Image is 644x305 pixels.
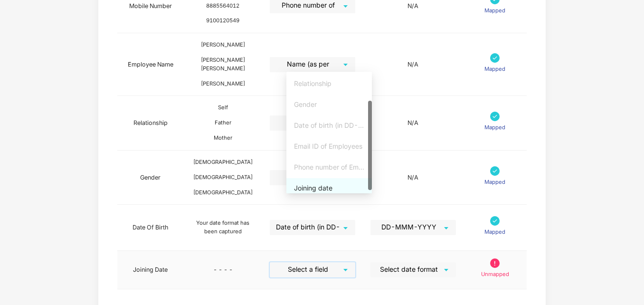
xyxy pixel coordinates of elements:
span: Gender [275,170,350,185]
td: Relationship [117,96,183,150]
div: 8885564012 [191,2,255,10]
p: Mapped [484,7,505,15]
td: N/A [363,151,464,205]
td: Employee Name [117,33,183,96]
img: svg+xml;base64,PHN2ZyB4bWxucz0iaHR0cDovL3d3dy53My5vcmcvMjAwMC9zdmciIHdpZHRoPSIxNyIgaGVpZ2h0PSIxNy... [490,53,500,63]
span: Date of birth (in DD-MMM-YYYY format) as per PAN/Aadhar Card [275,220,350,235]
img: svg+xml;base64,PHN2ZyB4bWxucz0iaHR0cDovL3d3dy53My5vcmcvMjAwMC9zdmciIHdpZHRoPSIxOS45OTkiIGhlaWdodD... [490,258,500,268]
div: Your date format has been captured [191,219,255,236]
td: Gender [117,151,183,205]
div: [PERSON_NAME] [PERSON_NAME] [191,56,255,73]
div: Mother [191,134,255,143]
div: [DEMOGRAPHIC_DATA] [191,158,255,167]
div: [PERSON_NAME] [191,41,255,49]
span: Relationship [275,115,350,131]
td: - - - - [184,251,262,289]
p: Unmapped [481,270,509,279]
td: Joining Date [117,251,183,289]
p: Mapped [484,65,505,74]
p: Mapped [484,228,505,237]
img: svg+xml;base64,PHN2ZyB4bWxucz0iaHR0cDovL3d3dy53My5vcmcvMjAwMC9zdmciIHdpZHRoPSIxNyIgaGVpZ2h0PSIxNy... [490,216,500,226]
td: N/A [363,33,464,96]
div: [DEMOGRAPHIC_DATA] [191,173,255,182]
div: [DEMOGRAPHIC_DATA] [191,189,255,197]
span: Name (as per PAN/Aadhar Card) [275,57,350,72]
div: Self [191,104,255,112]
div: [PERSON_NAME] [191,80,255,88]
img: svg+xml;base64,PHN2ZyB4bWxucz0iaHR0cDovL3d3dy53My5vcmcvMjAwMC9zdmciIHdpZHRoPSIxNyIgaGVpZ2h0PSIxNy... [490,112,500,121]
td: N/A [363,96,464,150]
span: DD-MMM-YYYY [376,220,451,235]
p: Mapped [484,124,505,132]
p: Mapped [484,178,505,187]
div: 9100120549 [191,17,255,25]
div: Father [191,119,255,127]
td: Date Of Birth [117,205,183,251]
img: svg+xml;base64,PHN2ZyB4bWxucz0iaHR0cDovL3d3dy53My5vcmcvMjAwMC9zdmciIHdpZHRoPSIxNyIgaGVpZ2h0PSIxNy... [490,166,500,176]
